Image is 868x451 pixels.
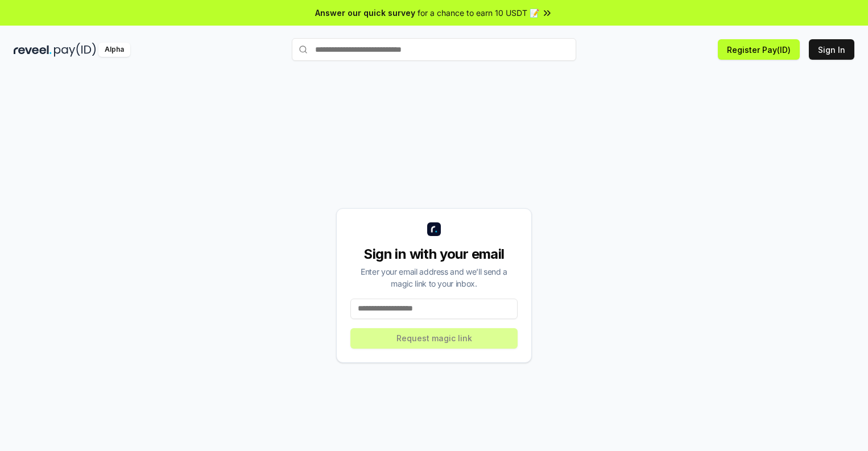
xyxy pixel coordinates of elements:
img: pay_id [54,43,96,57]
div: Sign in with your email [350,245,518,263]
button: Register Pay(ID) [718,39,800,60]
button: Sign In [809,39,854,60]
img: reveel_dark [14,43,52,57]
span: Answer our quick survey [315,7,415,19]
span: for a chance to earn 10 USDT 📝 [418,7,539,19]
div: Alpha [98,43,130,57]
div: Enter your email address and we’ll send a magic link to your inbox. [350,266,518,289]
img: logo_small [427,222,441,236]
